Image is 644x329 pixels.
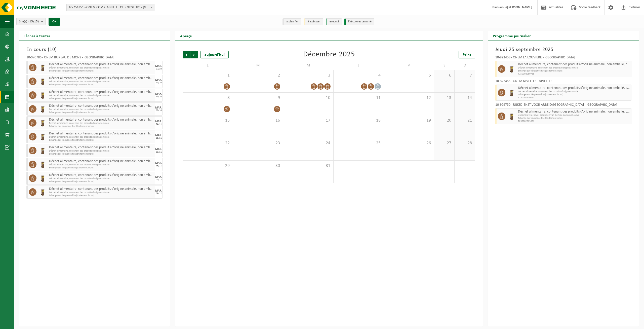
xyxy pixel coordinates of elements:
span: Echange sur fréquence fixe (traitement inclus) [49,97,154,100]
span: Déchet alimentaire, contenant des produits d'origine animale [49,136,154,139]
div: aujourd'hui [200,51,229,58]
span: Déchet alimentaire, contenant des produits d'origine animale [49,108,154,111]
span: 5 [386,73,431,78]
span: 16 [235,118,280,123]
span: 17 [286,118,331,123]
td: D [455,61,475,70]
img: WB-0140-HPE-BN-01 [39,119,47,127]
span: Echange sur fréquence fixe (traitement inclus) [518,69,630,72]
div: 02/12 [156,178,162,181]
img: WB-0140-HPE-BN-01 [508,89,515,96]
span: T250002060715 [518,72,630,76]
div: MAR. [155,92,162,95]
img: WB-0140-HPE-BN-01 [39,91,47,99]
span: Déchet alimentaire, contenant des produits d'origine animale [518,66,630,69]
span: 1 [185,73,230,78]
span: Echange sur fréquence fixe (traitement inclus) [518,117,630,120]
span: Déchet alimentaire, contenant des produits d'origine animale, non emballé, catégorie 3 [518,86,630,90]
div: MAR. [155,162,162,165]
li: à planifier [283,18,301,25]
span: 25 [336,140,381,146]
div: MAR. [155,120,162,123]
div: MAR. [155,79,162,82]
span: Déchet alimentaire, contenant des produits d'origine animale, non emballé, catégorie 3 [49,173,154,177]
span: 8 [185,95,230,101]
span: Print [463,53,471,57]
span: 14 [457,95,472,101]
strong: [PERSON_NAME] [507,6,532,9]
span: Déchet alimentaire, contenant des produits d'origine animale, non emballé, catégorie 3 [518,110,630,114]
span: 27 [437,140,452,146]
div: 14/10 [156,82,162,84]
span: Site(s) [19,18,39,25]
div: 10-822455 - ONEM NIVELLES - NIVELLES [495,80,631,85]
span: Suivant [190,51,198,58]
span: 10-754351 - ONEM COMPTABILITE FOURNISSEURS - BRUXELLES [66,4,154,11]
span: 29 [185,163,230,169]
td: J [334,61,384,70]
span: 4 [336,73,381,78]
span: 20 [437,118,452,123]
span: 6 [437,73,452,78]
span: Echange sur fréquence fixe (traitement inclus) [518,93,630,96]
span: Echange sur fréquence fixe (traitement inclus) [49,139,154,142]
div: 11/11 [156,137,162,139]
img: WB-0140-HPE-BN-01 [508,113,515,120]
span: 10 [50,47,55,52]
h3: Jeudi 25 septembre 2025 [495,46,631,53]
span: 21 [457,118,472,123]
span: Déchet alimentaire, contenant des produits d'origine animale, non emballé, catégorie 3 [49,187,154,191]
span: Déchet alimentaire, contenant des produits d'origine animale [518,90,630,93]
span: Déchet alimentaire, contenant des produits d'origine animale [49,80,154,83]
span: 31 [286,163,331,169]
span: Echange sur fréquence fixe (traitement inclus) [49,180,154,183]
td: M [233,61,283,70]
a: Print [459,51,475,58]
div: 07/10 [156,68,162,70]
img: WB-0140-HPE-BN-01 [39,64,47,71]
h2: Programme journalier [488,31,536,41]
span: Déchet alimentaire, contenant des produits d'origine animale [49,94,154,97]
img: WB-0140-HPE-BN-01 [39,161,47,168]
span: Déchet alimentaire, contenant des produits d'origine animale [49,150,154,153]
div: 04/11 [156,123,162,126]
div: 09/12 [156,192,162,195]
span: Déchet alimentaire, contenant des produits d'origine animale [49,191,154,194]
span: 24 [286,140,331,146]
span: Déchet alimentaire, contenant des produits d'origine animale, non emballé, catégorie 3 [49,132,154,136]
span: 26 [386,140,431,146]
span: Précédent [183,51,190,58]
img: WB-0140-HPE-BN-01 [39,133,47,140]
span: 13 [437,95,452,101]
div: 18/11 [156,151,162,153]
li: à exécuter [304,18,323,25]
span: Voedingsafval, bevat producten van dierlijke oorsprong, onve [518,114,630,117]
img: WB-0140-HPE-BN-01 [39,105,47,113]
div: MAR. [155,106,162,109]
div: 10-970786 - ONEM BUREAU DE MONS - [GEOGRAPHIC_DATA] [26,56,163,61]
div: 10-822458 - ONEM LA LOUVIERE - [GEOGRAPHIC_DATA] [495,56,631,61]
span: 10-754351 - ONEM COMPTABILITE FOURNISSEURS - BRUXELLES [67,4,154,11]
span: 11 [336,95,381,101]
span: Déchet alimentaire, contenant des produits d'origine animale, non emballé, catégorie 3 [49,76,154,80]
span: 18 [336,118,381,123]
td: S [434,61,455,70]
span: Déchet alimentaire, contenant des produits d'origine animale, non emballé, catégorie 3 [49,104,154,108]
h3: En cours ( ) [26,46,163,53]
div: MAR. [155,134,162,137]
span: 3 [286,73,331,78]
h2: Aperçu [175,31,197,41]
div: Décembre 2025 [303,51,355,58]
span: Déchet alimentaire, contenant des produits d'origine animale, non emballé, catégorie 3 [518,62,630,66]
span: Echange sur fréquence fixe (traitement inclus) [49,69,154,72]
div: MAR. [155,189,162,192]
div: 10-929750 - RIJKSDIENST VOOR ARBEID/[GEOGRAPHIC_DATA] - [GEOGRAPHIC_DATA] [495,103,631,108]
span: Déchet alimentaire, contenant des produits d'origine animale [49,122,154,125]
div: MAR. [155,148,162,151]
td: M [283,61,334,70]
span: Déchet alimentaire, contenant des produits d'origine animale, non emballé, catégorie 3 [49,159,154,163]
span: T250002063651 [518,120,630,123]
td: V [384,61,434,70]
span: Déchet alimentaire, contenant des produits d'origine animale [49,66,154,69]
div: MAR. [155,175,162,178]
